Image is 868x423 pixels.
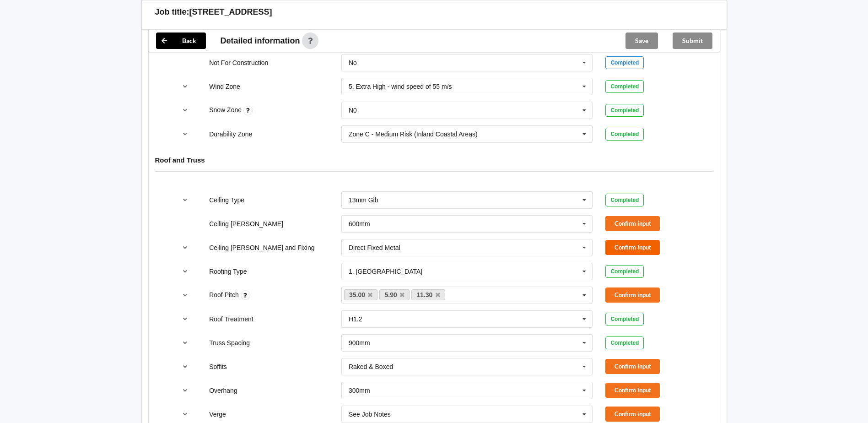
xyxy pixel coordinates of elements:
[349,60,357,66] div: No
[209,291,240,298] label: Roof Pitch
[155,7,189,17] h3: Job title:
[349,340,370,346] div: 900mm
[349,107,357,114] div: N0
[189,7,272,17] h3: [STREET_ADDRESS]
[176,239,194,256] button: reference-toggle
[349,316,362,322] div: H1.2
[209,411,226,418] label: Verge
[209,339,250,347] label: Truss Spacing
[209,363,227,370] label: Soffits
[176,192,194,208] button: reference-toggle
[349,221,370,227] div: 600mm
[605,240,660,255] button: Confirm input
[349,197,378,203] div: 13mm Gib
[176,287,194,304] button: reference-toggle
[209,220,283,228] label: Ceiling [PERSON_NAME]
[209,130,252,138] label: Durability Zone
[605,407,660,422] button: Confirm input
[605,56,644,69] div: Completed
[156,33,206,49] button: Back
[605,128,644,141] div: Completed
[349,387,370,394] div: 300mm
[379,289,410,300] a: 5.90
[605,216,660,231] button: Confirm input
[411,289,445,300] a: 11.30
[176,382,194,399] button: reference-toggle
[605,104,644,117] div: Completed
[605,383,660,398] button: Confirm input
[176,126,194,142] button: reference-toggle
[209,59,268,66] label: Not For Construction
[349,131,478,137] div: Zone C - Medium Risk (Inland Coastal Areas)
[605,287,660,303] button: Confirm input
[349,363,393,370] div: Raked & Boxed
[605,359,660,374] button: Confirm input
[176,311,194,327] button: reference-toggle
[605,336,644,349] div: Completed
[605,265,644,278] div: Completed
[176,335,194,351] button: reference-toggle
[209,106,243,114] label: Snow Zone
[349,244,400,251] div: Direct Fixed Metal
[209,244,314,251] label: Ceiling [PERSON_NAME] and Fixing
[344,289,378,300] a: 35.00
[176,263,194,280] button: reference-toggle
[605,313,644,325] div: Completed
[176,406,194,423] button: reference-toggle
[349,83,452,90] div: 5. Extra High - wind speed of 55 m/s
[221,37,300,45] span: Detailed information
[349,268,422,275] div: 1. [GEOGRAPHIC_DATA]
[209,387,237,394] label: Overhang
[155,156,713,164] h4: Roof and Truss
[209,315,253,323] label: Roof Treatment
[605,194,644,206] div: Completed
[605,80,644,93] div: Completed
[209,268,247,275] label: Roofing Type
[176,358,194,375] button: reference-toggle
[209,83,240,90] label: Wind Zone
[349,411,391,418] div: See Job Notes
[176,78,194,95] button: reference-toggle
[176,102,194,119] button: reference-toggle
[209,196,244,204] label: Ceiling Type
